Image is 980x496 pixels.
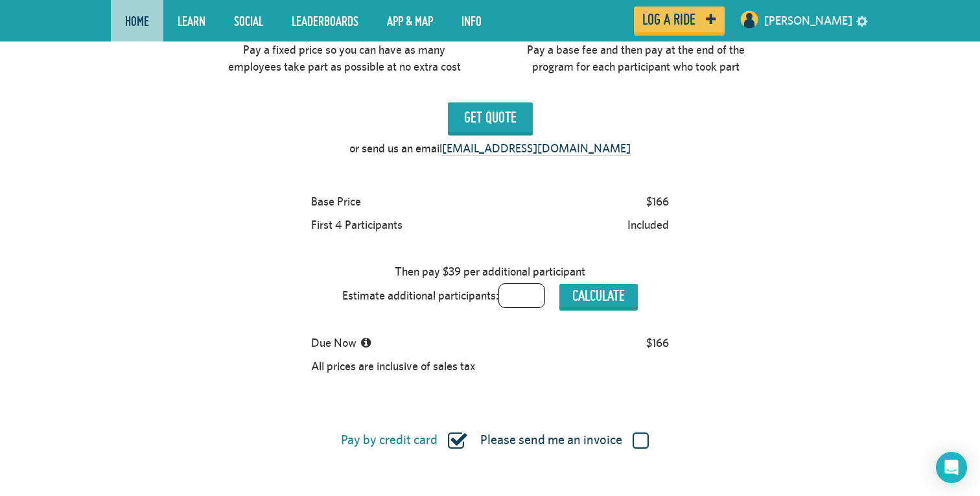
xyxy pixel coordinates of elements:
i: Final total depends on the number of users who take part over the course of your plan. [361,337,371,349]
input: Get Quote [448,102,533,132]
a: [PERSON_NAME] [764,5,852,36]
div: First 4 Participants [305,213,408,237]
div: $166 [640,190,675,213]
div: $166 [640,331,675,355]
a: [EMAIL_ADDRESS][DOMAIN_NAME] [442,141,631,156]
a: Info [452,5,491,37]
p: or send us an email [349,140,631,157]
img: User profile image [739,9,760,30]
span: Log a ride [642,14,695,25]
div: Due Now [305,331,381,355]
button: Calculate [559,284,638,307]
label: Please send me an invoice [480,432,649,449]
a: settings drop down toggle [856,14,868,27]
div: All prices are inclusive of sales tax [305,355,481,378]
div: Estimate additional participants: [336,283,644,308]
div: Base Price [305,190,367,213]
a: Social [224,5,273,37]
a: Home [115,5,159,37]
a: LEARN [168,5,215,37]
div: Pay a base fee and then pay at the end of the program for each participant who took part [513,41,758,75]
a: App & Map [377,5,443,37]
div: Pay a fixed price so you can have as many employees take part as possible at no extra cost [222,41,467,75]
a: Log a ride [634,6,725,32]
div: Then pay $39 per additional participant [389,260,591,283]
div: Included [622,213,675,237]
label: Pay by credit card [341,432,467,449]
a: Leaderboards [282,5,368,37]
div: Open Intercom Messenger [936,452,967,483]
